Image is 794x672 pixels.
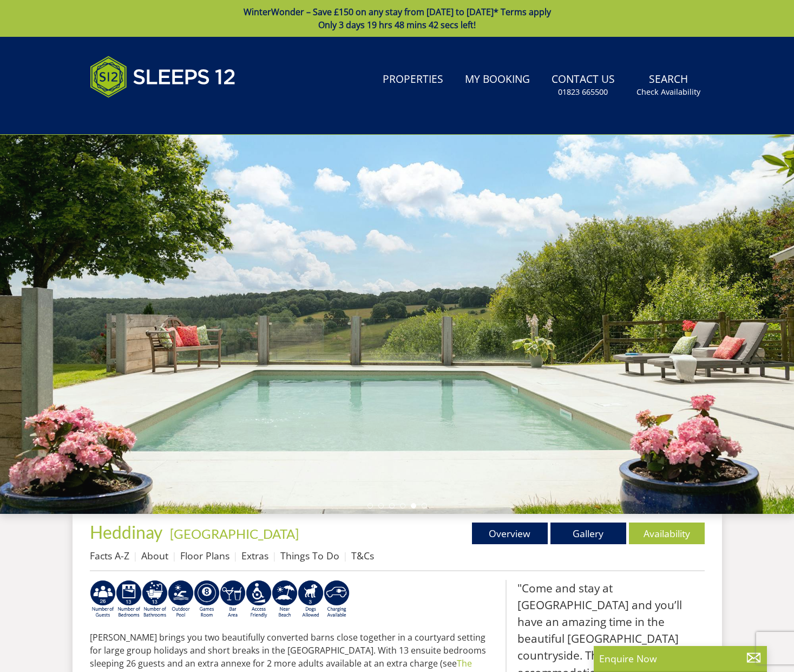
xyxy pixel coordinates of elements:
img: AD_4nXcSrZU_I1uxL3d7Vbf_qrsO854V9BVStIOERzXPeUKpjC-f3dxnRV7QValddWa9z_bSrX7M8wXixidFtbODQFNdBOt3i... [90,580,116,619]
a: [GEOGRAPHIC_DATA] [170,526,299,541]
a: Facts A-Z [90,549,129,562]
span: Only 3 days 19 hrs 48 mins 42 secs left! [318,19,476,31]
a: Things To Do [280,549,339,562]
small: 01823 665500 [558,87,608,97]
a: T&Cs [351,549,374,562]
a: Properties [378,68,448,92]
img: AD_4nXdrZMsjcYNLGsKuA84hRzvIbesVCpXJ0qqnwZoX5ch9Zjv73tWe4fnFRs2gJ9dSiUubhZXckSJX_mqrZBmYExREIfryF... [194,580,220,619]
p: Enquire Now [599,651,762,666]
small: Check Availability [636,87,700,97]
a: Gallery [550,523,626,544]
a: Overview [472,523,548,544]
iframe: Customer reviews powered by Trustpilot [84,110,198,120]
img: AD_4nXfqanf9qgJYe9IQTpxP3iC8icAZFmj-OVxpd7CBMc0Tqq1z09mrNIA5up3ybQVZt8V4LmKwkrV4rrfWvebyDF4HT8W4Y... [116,580,142,619]
img: AD_4nXeOeoZYYFbcIrK8VJ-Yel_F5WZAmFlCetvuwxNgd48z_c1TdkEuosSEhAngu0V0Prru5JaX1W-iip4kcDOBRFkhAt4fK... [168,580,194,619]
a: SearchCheck Availability [632,68,705,103]
a: Floor Plans [180,549,229,562]
img: AD_4nXcnT2OPG21WxYUhsl9q61n1KejP7Pk9ESVM9x9VetD-X_UXXoxAKaMRZGYNcSGiAsmGyKm0QlThER1osyFXNLmuYOVBV... [324,580,350,619]
a: Extras [241,549,268,562]
a: Availability [629,523,705,544]
img: AD_4nXdmfO-uh49qcxK9-QFaFT0r7O4idqGJTgGYI3gIuKLsPsboq67qChqQ6o6SlqBN-jWZVeugPz6HHPjEA-um8Xmlg9JOu... [142,580,168,619]
img: AD_4nXe7lJTbYb9d3pOukuYsm3GQOjQ0HANv8W51pVFfFFAC8dZrqJkVAnU455fekK_DxJuzpgZXdFqYqXRzTpVfWE95bX3Bz... [272,580,298,619]
span: - [166,526,299,541]
img: Sleeps 12 [90,50,236,104]
a: Heddinay [90,521,166,543]
a: About [141,549,168,562]
img: AD_4nXeUnLxUhQNc083Qf4a-s6eVLjX_ttZlBxbnREhztiZs1eT9moZ8e5Fzbx9LK6K9BfRdyv0AlCtKptkJvtknTFvAhI3RM... [220,580,246,619]
a: My Booking [461,68,534,92]
img: AD_4nXd-jT5hHNksAPWhJAIRxcx8XLXGdLx_6Uzm9NHovndzqQrDZpGlbnGCADDtZpqPUzV0ZgC6WJCnnG57WItrTqLb6w-_3... [298,580,324,619]
img: AD_4nXe3VD57-M2p5iq4fHgs6WJFzKj8B0b3RcPFe5LKK9rgeZlFmFoaMJPsJOOJzc7Q6RMFEqsjIZ5qfEJu1txG3QLmI_2ZW... [246,580,272,619]
span: Heddinay [90,521,162,543]
a: Contact Us01823 665500 [547,68,619,103]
